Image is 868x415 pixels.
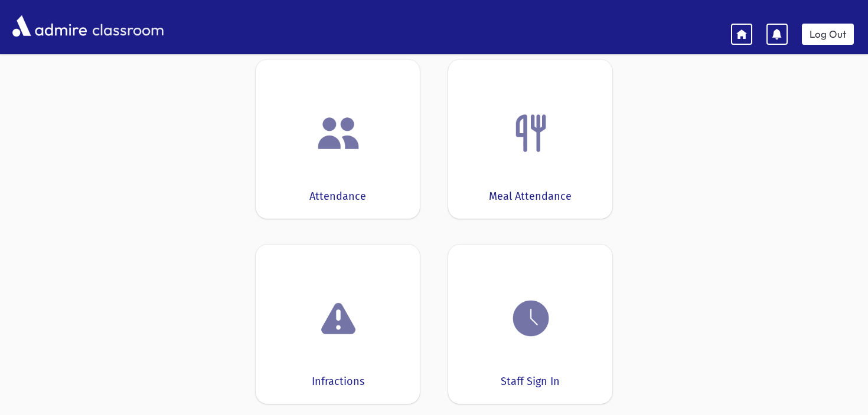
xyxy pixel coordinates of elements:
div: Meal Attendance [489,189,572,205]
img: AdmirePro [9,12,90,39]
img: exclamation.png [316,298,361,343]
div: Infractions [312,374,364,390]
span: classroom [90,11,164,42]
img: users.png [316,111,361,156]
img: Fork.png [508,111,553,156]
a: Log Out [802,24,854,45]
div: Staff Sign In [501,374,560,390]
img: clock.png [508,296,553,341]
div: Attendance [309,189,366,205]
